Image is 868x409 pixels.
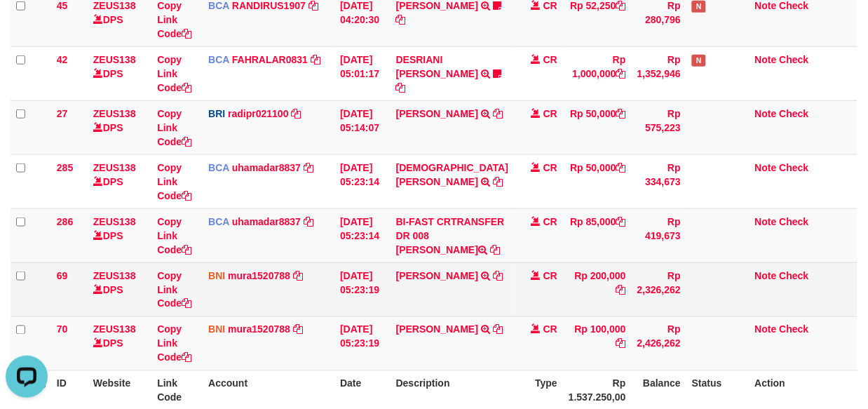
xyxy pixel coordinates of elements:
td: Rp 1,000,000 [563,46,632,100]
span: 285 [57,162,73,173]
span: Has Note [692,55,706,67]
td: Rp 85,000 [563,208,632,262]
a: [PERSON_NAME] [396,324,478,335]
span: Has Note [692,1,706,13]
a: Copy Link Code [157,324,191,363]
a: DESRIANI [PERSON_NAME] [396,54,478,79]
span: CR [543,54,557,65]
span: BNI [208,270,225,281]
td: [DATE] 05:23:14 [334,208,391,262]
span: BCA [208,162,229,173]
td: DPS [88,46,151,100]
a: Note [755,324,777,335]
td: Rp 2,426,262 [632,316,686,370]
a: Check [780,162,809,173]
span: CR [543,324,557,335]
a: ZEUS138 [93,270,136,281]
td: Rp 50,000 [563,100,632,154]
a: Copy TENNY SETIAWAN to clipboard [396,14,406,25]
span: 70 [57,324,68,335]
a: Copy Link Code [157,54,191,93]
span: BNI [208,324,225,335]
td: DPS [88,316,151,370]
a: Copy Rp 1,000,000 to clipboard [616,68,626,79]
a: Copy Link Code [157,270,191,309]
a: Copy FAHRALAR0831 to clipboard [311,54,320,65]
td: Rp 100,000 [563,316,632,370]
td: BI-FAST CRTRANSFER DR 008 [PERSON_NAME] [391,208,514,262]
span: 69 [57,270,68,281]
a: Check [780,216,809,227]
span: CR [543,270,557,281]
a: Note [755,270,777,281]
a: uhamadar8837 [232,162,301,173]
a: Check [780,54,809,65]
td: Rp 50,000 [563,154,632,208]
span: BRI [208,108,225,119]
a: mura1520788 [228,324,290,335]
a: FAHRALAR0831 [232,54,308,65]
a: Copy BI-FAST CRTRANSFER DR 008 ASEP MULYANI to clipboard [490,244,500,255]
td: [DATE] 05:23:14 [334,154,391,208]
button: Open LiveChat chat widget [6,6,48,48]
span: CR [543,162,557,173]
a: Check [780,324,809,335]
td: Rp 334,673 [632,154,686,208]
span: 286 [57,216,73,227]
a: ZEUS138 [93,216,136,227]
a: ZEUS138 [93,324,136,335]
td: DPS [88,154,151,208]
a: uhamadar8837 [232,216,301,227]
a: Note [755,162,777,173]
td: Rp 1,352,946 [632,46,686,100]
a: Copy radipr021100 to clipboard [292,108,301,119]
td: [DATE] 05:14:07 [334,100,391,154]
td: Rp 419,673 [632,208,686,262]
a: Check [780,270,809,281]
a: Copy Rp 50,000 to clipboard [616,162,626,173]
span: BCA [208,54,229,65]
td: Rp 575,223 [632,100,686,154]
td: DPS [88,100,151,154]
td: DPS [88,208,151,262]
a: Note [755,54,777,65]
a: mura1520788 [228,270,290,281]
a: Check [780,108,809,119]
a: [PERSON_NAME] [396,270,478,281]
a: Copy Link Code [157,108,191,147]
span: BCA [208,216,229,227]
span: 27 [57,108,68,119]
td: DPS [88,262,151,316]
a: ZEUS138 [93,108,136,119]
a: Copy MUHAMMAD ILH to clipboard [493,176,503,187]
a: radipr021100 [228,108,288,119]
td: Rp 200,000 [563,262,632,316]
a: Copy Link Code [157,216,191,255]
a: Copy Rp 100,000 to clipboard [616,338,626,349]
a: Copy Rp 85,000 to clipboard [616,216,626,227]
a: Copy DESRIANI NATALIS T to clipboard [396,82,406,93]
a: Copy MOHAMAT RIZAL to clipboard [493,270,503,281]
a: Copy Link Code [157,162,191,201]
td: [DATE] 05:01:17 [334,46,391,100]
span: 42 [57,54,68,65]
a: Copy uhamadar8837 to clipboard [304,162,313,173]
a: Copy Rp 200,000 to clipboard [616,284,626,295]
span: CR [543,108,557,119]
td: Rp 2,326,262 [632,262,686,316]
a: Copy ACHMAD RIYANTO to clipboard [493,324,503,335]
a: Note [755,108,777,119]
span: CR [543,216,557,227]
a: [PERSON_NAME] [396,108,478,119]
a: Note [755,216,777,227]
a: ZEUS138 [93,162,136,173]
a: Copy mura1520788 to clipboard [293,324,303,335]
td: [DATE] 05:23:19 [334,316,391,370]
a: Copy DANA TEGARJALERPR to clipboard [493,108,503,119]
a: Copy uhamadar8837 to clipboard [304,216,313,227]
a: [DEMOGRAPHIC_DATA][PERSON_NAME] [396,162,508,187]
a: Copy Rp 50,000 to clipboard [616,108,626,119]
td: [DATE] 05:23:19 [334,262,391,316]
a: Copy mura1520788 to clipboard [293,270,303,281]
a: ZEUS138 [93,54,136,65]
